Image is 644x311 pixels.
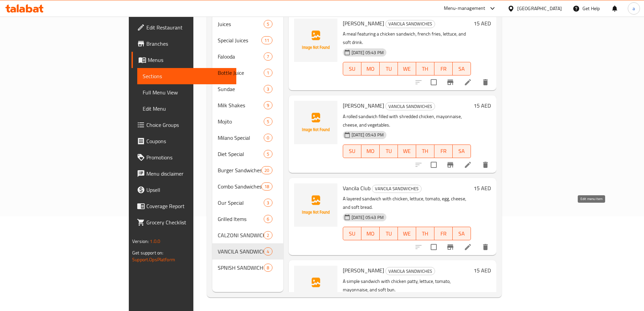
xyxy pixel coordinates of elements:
[343,195,471,212] p: A layered sandwich with chicken, lettuce, tomato, egg, cheese, and soft bread.
[132,248,163,257] span: Get support on:
[143,88,231,96] span: Full Menu View
[262,167,272,174] span: 20
[137,84,236,101] a: Full Menu View
[361,145,380,158] button: MO
[212,260,283,276] div: SPNISH SANDWICHES8
[442,157,458,173] button: Branch-specific-item
[386,267,435,275] span: VANCILA SANDWICHES
[380,62,398,75] button: TU
[349,214,386,221] span: [DATE] 05:43 PM
[264,216,272,222] span: 6
[474,101,491,110] h6: 15 AED
[416,62,434,75] button: TH
[264,151,272,157] span: 5
[261,166,272,174] div: items
[264,232,272,239] span: 2
[343,277,471,294] p: A simple sandwich with chicken patty, lettuce, tomato, mayonnaise, and soft bun.
[437,229,450,239] span: FR
[474,183,491,193] h6: 15 AED
[385,20,435,28] div: VANCILA SANDWICHES
[218,231,264,239] span: CALZONI SANDWICHES
[146,40,231,48] span: Branches
[343,112,471,129] p: A rolled sandwich filled with shredded chicken, mayonnaise, cheese, and vegetables.
[343,30,471,47] p: A meal featuring a chicken sandwich, french fries, lettuce, and soft drink.
[416,227,434,240] button: TH
[382,64,395,74] span: TU
[343,145,361,158] button: SU
[148,56,231,64] span: Menus
[474,19,491,28] h6: 15 AED
[218,20,264,28] span: Juices
[212,13,283,279] nav: Menu sections
[264,85,272,93] div: items
[264,248,272,255] span: 4
[218,264,264,272] span: SPNISH SANDWICHES
[218,134,264,142] span: Milano Special
[453,227,471,240] button: SA
[455,146,468,156] span: SA
[212,16,283,32] div: Juices5
[261,36,272,44] div: items
[349,49,386,56] span: [DATE] 05:43 PM
[264,150,272,158] div: items
[143,105,231,113] span: Edit Menu
[264,21,272,27] span: 5
[264,117,272,126] div: items
[218,199,264,207] span: Our Special
[474,266,491,275] h6: 15 AED
[419,146,432,156] span: TH
[218,182,262,191] span: Combo Sandwiches
[343,101,384,111] span: [PERSON_NAME]
[132,52,236,68] a: Menus
[212,81,283,97] div: Sundae3
[294,266,337,309] img: Vancila Burger
[442,239,458,255] button: Branch-specific-item
[464,78,472,86] a: Edit menu item
[212,32,283,48] div: Special Juices11
[386,20,435,28] span: VANCILA SANDWICHES
[455,229,468,239] span: SA
[264,264,272,272] div: items
[212,48,283,65] div: Falooda7
[364,146,377,156] span: MO
[346,229,359,239] span: SU
[442,74,458,90] button: Branch-specific-item
[398,227,416,240] button: WE
[453,145,471,158] button: SA
[264,52,272,61] div: items
[372,185,422,193] div: VANCILA SANDWICHES
[455,64,468,74] span: SA
[212,146,283,162] div: Diet Special5
[218,101,264,109] span: Milk Shakes
[343,227,361,240] button: SU
[444,4,485,13] div: Menu-management
[264,102,272,109] span: 9
[264,20,272,28] div: items
[264,53,272,60] span: 7
[132,255,175,264] a: Support.OpsPlatform
[437,146,450,156] span: FR
[212,130,283,146] div: Milano Special0
[380,145,398,158] button: TU
[264,101,272,109] div: items
[401,64,413,74] span: WE
[264,247,272,256] div: items
[264,200,272,206] span: 3
[218,85,264,93] div: Sundae
[633,5,635,12] span: a
[346,64,359,74] span: SU
[453,62,471,75] button: SA
[364,64,377,74] span: MO
[143,72,231,80] span: Sections
[132,182,236,198] a: Upsell
[218,166,262,174] span: Burger Sandwiches
[464,161,472,169] a: Edit menu item
[218,150,264,158] span: Diet Special
[419,229,432,239] span: TH
[264,231,272,239] div: items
